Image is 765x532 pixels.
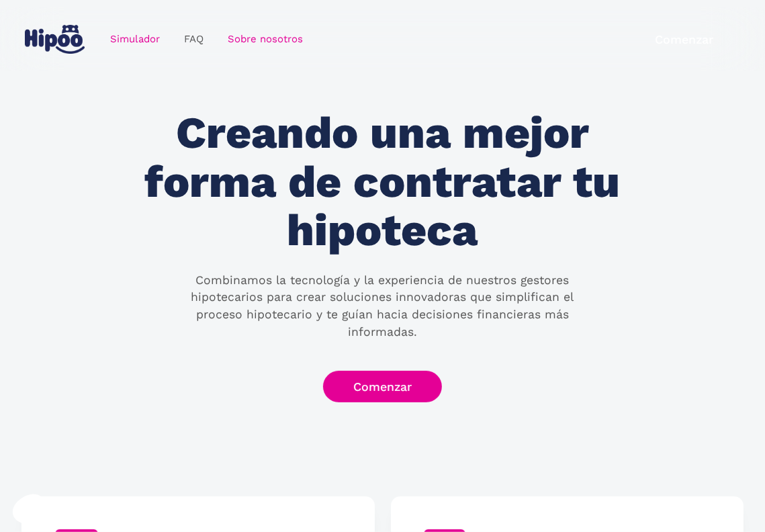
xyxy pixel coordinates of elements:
[21,19,87,59] a: home
[216,26,315,52] a: Sobre nosotros
[323,371,442,402] a: Comenzar
[172,26,216,52] a: FAQ
[98,26,172,52] a: Simulador
[625,24,744,55] a: Comenzar
[167,272,598,341] p: Combinamos la tecnología y la experiencia de nuestros gestores hipotecarios para crear soluciones...
[128,109,637,255] h1: Creando una mejor forma de contratar tu hipoteca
